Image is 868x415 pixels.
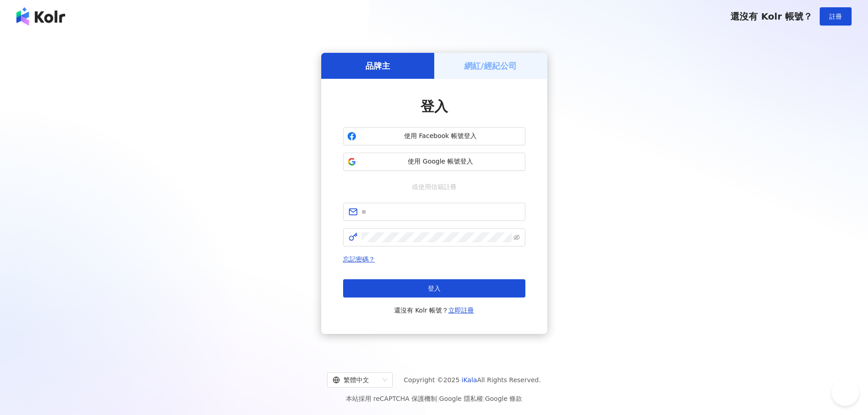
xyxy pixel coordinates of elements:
[421,98,448,114] span: 登入
[404,374,541,385] span: Copyright © 2025 All Rights Reserved.
[730,11,812,22] span: 還沒有 Kolr 帳號？
[448,307,474,314] a: 立即註冊
[829,13,842,20] span: 註冊
[514,234,520,241] span: eye-invisible
[360,132,521,141] span: 使用 Facebook 帳號登入
[483,395,485,402] span: |
[485,395,522,402] a: Google 條款
[360,157,521,166] span: 使用 Google 帳號登入
[343,256,375,263] a: 忘記密碼？
[428,285,441,292] span: 登入
[16,7,65,26] img: logo
[333,373,379,387] div: 繁體中文
[439,395,483,402] a: Google 隱私權
[365,60,390,72] h5: 品牌主
[437,395,439,402] span: |
[343,127,525,145] button: 使用 Facebook 帳號登入
[406,182,463,192] span: 或使用信箱註冊
[462,376,477,384] a: iKala
[832,379,859,406] iframe: Help Scout Beacon - Open
[820,7,852,26] button: 註冊
[346,393,522,404] span: 本站採用 reCAPTCHA 保護機制
[464,60,517,72] h5: 網紅/經紀公司
[343,279,525,297] button: 登入
[343,153,525,171] button: 使用 Google 帳號登入
[394,305,474,316] span: 還沒有 Kolr 帳號？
